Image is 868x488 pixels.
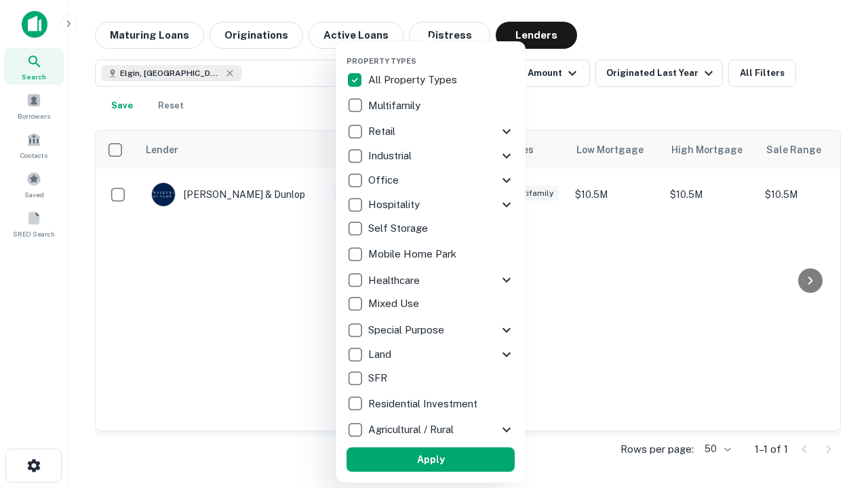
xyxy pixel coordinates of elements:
[347,318,515,342] div: Special Purpose
[368,98,423,114] p: Multifamily
[368,322,447,338] p: Special Purpose
[368,296,422,312] p: Mixed Use
[368,396,480,412] p: Residential Investment
[347,57,416,65] span: Property Types
[368,123,398,140] p: Retail
[347,447,515,472] button: Apply
[347,144,515,168] div: Industrial
[347,418,515,442] div: Agricultural / Rural
[368,272,422,289] p: Healthcare
[368,148,414,164] p: Industrial
[347,119,515,144] div: Retail
[368,220,431,237] p: Self Storage
[368,346,394,363] p: Land
[368,197,422,213] p: Hospitality
[347,192,515,217] div: Hospitality
[347,168,515,192] div: Office
[368,72,460,88] p: All Property Types
[800,380,868,445] iframe: Chat Widget
[347,342,515,367] div: Land
[368,172,401,188] p: Office
[368,422,456,438] p: Agricultural / Rural
[347,268,515,292] div: Healthcare
[368,246,459,262] p: Mobile Home Park
[368,370,390,386] p: SFR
